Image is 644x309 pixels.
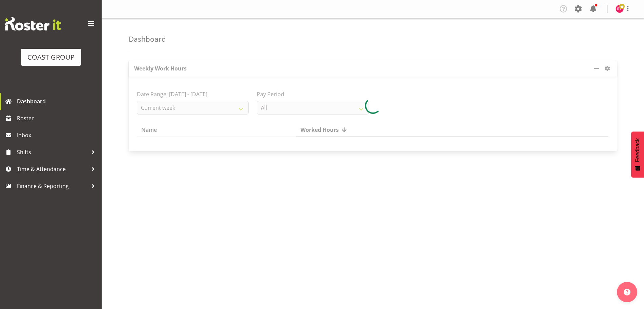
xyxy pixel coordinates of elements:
img: help-xxl-2.png [624,289,630,295]
h4: Dashboard [129,35,166,43]
span: Shifts [17,147,88,157]
span: Inbox [17,130,98,140]
img: reuben-thomas8009.jpg [616,5,624,13]
span: Dashboard [17,96,98,106]
div: COAST GROUP [27,52,75,62]
button: Feedback - Show survey [631,131,644,178]
img: Rosterit website logo [5,17,61,30]
span: Feedback [635,138,641,162]
span: Roster [17,113,98,123]
span: Finance & Reporting [17,181,88,191]
span: Time & Attendance [17,164,88,174]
